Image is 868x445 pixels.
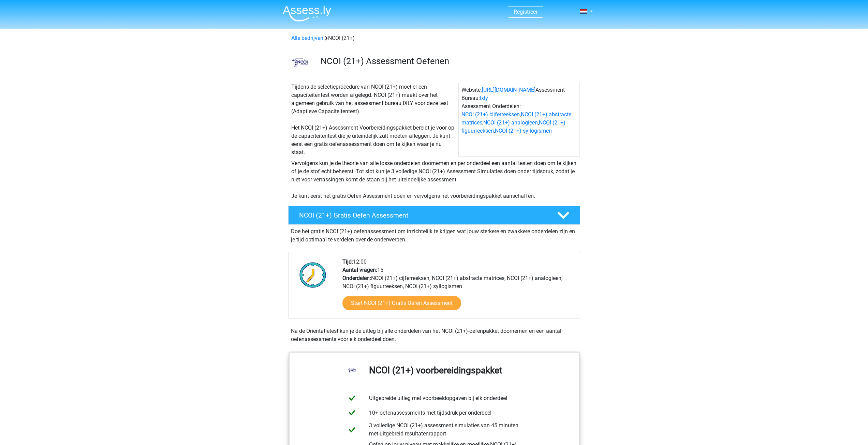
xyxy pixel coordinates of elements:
[458,83,580,157] div: Website: Assessment Bureau: Assessment Onderdelen: , , , ,
[461,111,520,118] a: NCOI (21+) cijferreeksen
[483,119,538,126] a: NCOI (21+) analogieen
[283,5,331,21] img: Assessly
[299,211,546,219] h4: NCOI (21+) Gratis Oefen Assessment
[289,83,458,157] div: Tijdens de selectieprocedure van NCOI (21+) moet er een capaciteitentest worden afgelegd. NCOI (2...
[337,258,579,318] div: 12:00 15 NCOI (21+) cijferreeksen, NCOI (21+) abstracte matrices, NCOI (21+) analogieen, NCOI (21...
[342,267,377,273] b: Aantal vragen:
[289,159,580,200] div: Vervolgens kun je de theorie van alle losse onderdelen doornemen en per onderdeel een aantal test...
[514,9,538,15] a: Registreer
[342,258,353,265] b: Tijd:
[495,128,552,134] a: NCOI (21+) syllogismen
[296,258,330,292] img: Klok
[342,275,371,281] b: Onderdelen:
[285,206,583,225] a: NCOI (21+) Gratis Oefen Assessment
[289,34,580,42] div: NCOI (21+)
[288,225,580,244] div: Doe het gratis NCOI (21+) oefenassessment om inzichtelijk te krijgen wat jouw sterkere en zwakker...
[482,87,535,93] a: [URL][DOMAIN_NAME]
[342,296,461,310] a: Start NCOI (21+) Gratis Oefen Assessment
[480,95,488,101] a: Ixly
[291,35,323,41] a: Alle bedrijven
[321,56,575,66] h3: NCOI (21+) Assessment Oefenen
[288,327,580,343] div: Na de Oriëntatietest kun je de uitleg bij alle onderdelen van het NCOI (21+)-oefenpakket doorneme...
